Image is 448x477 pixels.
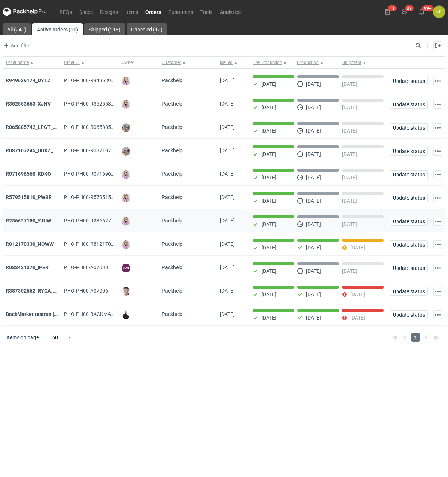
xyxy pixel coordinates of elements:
[261,221,276,227] p: [DATE]
[220,241,235,247] span: 24/07/2025
[6,241,54,247] a: R812170330_NOWW
[261,245,276,251] p: [DATE]
[122,287,130,296] img: Maciej Sikora
[6,77,51,83] a: R949639174_DYTZ
[6,101,51,107] strong: R352553663_XJNV
[393,79,424,84] span: Update status
[162,77,183,83] span: Packhelp
[64,311,187,317] span: PHO-PH00-BACKMARKET-TESTRUN-SERWACH
[6,288,81,294] strong: R387302562_RYCA, MZKI, CDBB
[6,148,66,153] a: R087107245_UDXZ_TPPN
[162,311,183,317] span: Packhelp
[3,57,61,68] button: Order name
[220,101,235,107] span: 06/08/2025
[433,287,442,296] button: Actions
[64,124,152,130] span: PHO-PH00-R065885742_LPGT_MVNK
[306,151,321,157] p: [DATE]
[390,264,428,272] button: Update status
[56,7,76,16] a: RFQs
[220,311,235,317] span: 16/06/2025
[390,287,428,296] button: Update status
[6,124,68,130] a: R065885742_LPGT_MVNK
[295,57,341,68] button: Production
[306,175,321,180] p: [DATE]
[350,315,365,321] p: [DATE]
[43,332,67,343] div: 60
[197,7,216,16] a: Tools
[220,264,235,270] span: 24/07/2025
[220,218,235,224] span: 29/07/2025
[393,195,424,201] span: Update status
[6,264,49,270] a: R083431370_IPER
[342,81,357,87] p: [DATE]
[390,100,428,109] button: Update status
[297,60,319,65] span: Production
[393,289,424,294] span: Update status
[433,147,442,156] button: Actions
[64,218,135,224] span: PHO-PH00-R236627180_YJUW
[6,171,51,177] a: R071696560_KDKO
[122,217,130,226] img: Klaudia Wiśniewska
[162,288,183,294] span: Packhelp
[162,124,183,130] span: Packhelp
[342,221,357,227] p: [DATE]
[6,218,51,224] a: R236627180_YJUW
[390,310,428,319] button: Update status
[306,104,321,110] p: [DATE]
[122,147,130,156] img: Michał Palasek
[162,171,183,177] span: Packhelp
[122,123,130,132] img: Michał Palasek
[382,6,393,18] button: 11
[122,194,130,202] img: Klaudia Wiśniewska
[306,315,321,321] p: [DATE]
[261,315,276,321] p: [DATE]
[393,219,424,224] span: Update status
[390,147,428,156] button: Update status
[261,291,276,297] p: [DATE]
[433,6,445,18] figcaption: ŁP
[350,291,365,297] p: [DATE]
[127,23,167,35] a: Canceled (12)
[399,6,410,18] button: 29
[390,240,428,249] button: Update status
[306,198,321,204] p: [DATE]
[390,170,428,179] button: Update status
[220,77,235,83] span: 08/08/2025
[261,81,276,87] p: [DATE]
[64,241,138,247] span: PHO-PH00-R812170330_NOWW
[32,23,83,35] a: Active orders (11)
[393,266,424,271] span: Update status
[122,60,134,65] span: Owner
[3,23,31,35] a: All (241)
[261,128,276,134] p: [DATE]
[76,7,96,16] a: Specs
[393,149,424,154] span: Update status
[142,7,165,16] a: Orders
[433,170,442,179] button: Actions
[342,104,357,110] p: [DATE]
[1,41,31,50] button: Add filter
[220,148,235,153] span: 01/08/2025
[342,60,361,65] span: Shipment
[64,171,135,177] span: PHO-PH00-R071696560_KDKO
[390,123,428,132] button: Update status
[64,264,108,270] span: PHO-PH00-A07030
[220,194,235,200] span: 29/07/2025
[122,240,130,249] img: Klaudia Wiśniewska
[162,218,183,224] span: Packhelp
[220,171,235,177] span: 31/07/2025
[84,23,125,35] a: Shipped (218)
[390,194,428,202] button: Update status
[261,268,276,274] p: [DATE]
[6,194,52,200] a: R579515810_PWBR
[393,125,424,130] span: Update status
[261,198,276,204] p: [DATE]
[433,240,442,249] button: Actions
[165,7,197,16] a: Customers
[162,101,183,107] span: Packhelp
[6,311,92,317] a: BackMarket testrun [PERSON_NAME]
